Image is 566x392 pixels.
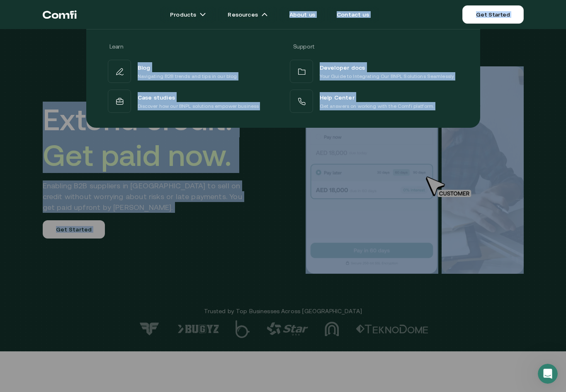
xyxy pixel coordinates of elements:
[538,364,558,384] iframe: Intercom live chat
[109,43,124,50] span: Learn
[138,102,259,110] p: Discover how our BNPL solutions empower business
[106,88,278,114] a: Case studiesDiscover how our BNPL solutions empower business
[138,62,151,72] span: Blog
[288,88,460,114] a: Help CenterGet answers on working with the Comfi platform.
[261,11,268,18] img: arrow icons
[106,58,278,85] a: BlogNavigating B2B trends and tips in our blog
[199,11,206,18] img: arrow icons
[293,43,315,50] span: Support
[279,6,325,23] a: About us
[462,5,523,24] a: Get Started
[138,72,237,80] p: Navigating B2B trends and tips in our blog
[320,92,355,102] span: Help Center
[327,6,379,23] a: Contact us
[320,62,365,72] span: Developer docs
[43,2,77,27] a: Return to the top of the Comfi home page
[320,72,454,80] p: Your Guide to Integrating Our BNPL Solutions Seamlessly
[218,6,277,23] a: Resourcesarrow icons
[138,92,175,102] span: Case studies
[160,6,216,23] a: Productsarrow icons
[320,102,435,110] p: Get answers on working with the Comfi platform.
[288,58,460,85] a: Developer docsYour Guide to Integrating Our BNPL Solutions Seamlessly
